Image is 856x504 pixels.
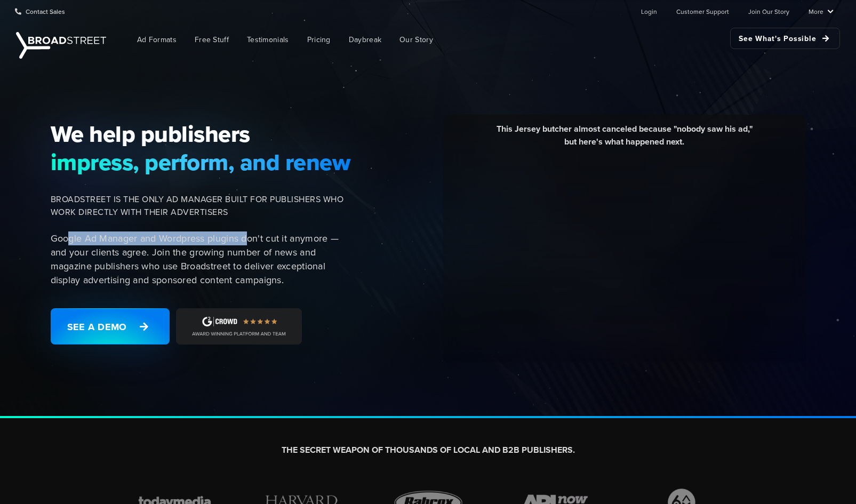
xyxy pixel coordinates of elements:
a: Free Stuff [187,28,237,52]
span: Pricing [307,34,331,45]
div: This Jersey butcher almost canceled because "nobody saw his ad," but here's what happened next. [451,123,798,156]
a: More [809,1,834,22]
span: Daybreak [349,34,381,45]
a: Join Our Story [748,1,789,22]
a: See a Demo [51,308,170,345]
span: Testimonials [247,34,289,45]
span: Our Story [399,34,433,45]
span: impress, perform, and renew [51,148,351,176]
span: BROADSTREET IS THE ONLY AD MANAGER BUILT FOR PUBLISHERS WHO WORK DIRECTLY WITH THEIR ADVERTISERS [51,193,351,219]
span: Free Stuff [195,34,229,45]
a: Login [641,1,657,22]
a: Ad Formats [129,28,185,52]
a: Pricing [299,28,339,52]
iframe: YouTube video player [451,156,798,351]
img: Broadstreet | The Ad Manager for Small Publishers [16,32,106,59]
a: Testimonials [239,28,297,52]
h2: THE SECRET WEAPON OF THOUSANDS OF LOCAL AND B2B PUBLISHERS. [131,445,726,456]
span: Ad Formats [137,34,177,45]
span: We help publishers [51,120,351,148]
nav: Main [112,22,840,57]
a: See What's Possible [730,28,840,49]
a: Our Story [391,28,441,52]
a: Contact Sales [15,1,65,22]
p: Google Ad Manager and Wordpress plugins don't cut it anymore — and your clients agree. Join the g... [51,231,351,287]
a: Daybreak [341,28,389,52]
a: Customer Support [676,1,729,22]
